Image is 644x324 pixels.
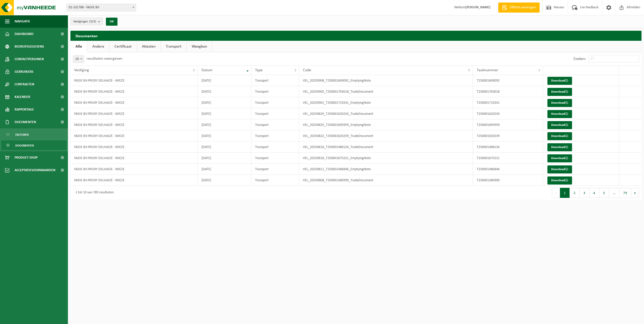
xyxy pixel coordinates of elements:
[198,86,251,97] td: [DATE]
[89,20,96,23] count: (3/3)
[299,141,473,153] td: VEL_20250818_T250001488134_TradeDocument
[299,175,473,186] td: VEL_20250808_T250001380990_TradeDocument
[299,108,473,119] td: VEL_20250829_T250001620243_TradeDocument
[198,119,251,130] td: [DATE]
[66,4,136,11] span: 01-101788 - FADIE BV
[609,188,619,198] span: …
[202,68,213,72] span: Datum
[251,175,299,186] td: Transport
[251,130,299,141] td: Transport
[473,164,543,175] td: T250001486846
[589,188,599,198] button: 4
[251,164,299,175] td: Transport
[15,130,29,139] span: Facturen
[198,130,251,141] td: [DATE]
[161,41,186,52] a: Transport
[73,56,84,63] span: 10
[299,130,473,141] td: VEL_20250822_T250001620239_TradeDocument
[70,164,198,175] td: FADIE BV-PROXY DELHAIZE - WIEZE
[70,119,198,130] td: FADIE BV-PROXY DELHAIZE - WIEZE
[251,75,299,86] td: Transport
[1,140,67,150] a: Documenten
[187,41,212,52] a: Weegbon
[106,18,117,26] button: OK
[473,141,543,153] td: T250001488134
[70,31,641,41] h2: Documenten
[70,18,103,25] button: Vestigingen(3/3)
[70,75,198,86] td: FADIE BV-PROXY DELHAIZE - WIEZE
[70,153,198,164] td: FADIE BV-PROXY DELHAIZE - WIEZE
[67,4,136,11] span: 01-101788 - FADIE BV
[473,75,543,86] td: T250001849092
[473,108,543,119] td: T250001620243
[73,188,114,197] div: 1 tot 10 van 789 resultaten
[547,154,572,162] a: Download
[251,108,299,119] td: Transport
[3,313,84,324] iframe: chat widget
[15,53,44,65] span: Contactpersonen
[15,15,30,28] span: Navigatie
[251,97,299,108] td: Transport
[1,130,67,139] a: Facturen
[15,78,34,91] span: Contracten
[547,88,572,96] a: Download
[70,175,198,186] td: FADIE BV-PROXY DELHAIZE - WIEZE
[473,97,543,108] td: T250001719241
[547,77,572,85] a: Download
[498,3,540,13] a: Offerte aanvragen
[15,116,36,128] span: Documenten
[547,165,572,173] a: Download
[198,108,251,119] td: [DATE]
[15,28,33,40] span: Dashboard
[255,68,263,72] span: Type
[473,119,543,130] td: T250001695959
[198,175,251,186] td: [DATE]
[15,91,30,103] span: Kalender
[299,164,473,175] td: VEL_20250811_T250001486846_EmptyingNote
[251,153,299,164] td: Transport
[547,143,572,151] a: Download
[15,164,55,176] span: Acceptatievoorwaarden
[599,188,609,198] button: 5
[299,86,473,97] td: VEL_20250905_T250001763018_TradeDocument
[87,57,122,61] label: resultaten weergeven
[547,121,572,129] a: Download
[580,188,589,198] button: 3
[477,68,498,72] span: Taaknummer
[547,99,572,107] a: Download
[251,119,299,130] td: Transport
[198,97,251,108] td: [DATE]
[251,86,299,97] td: Transport
[15,141,34,150] span: Documenten
[198,153,251,164] td: [DATE]
[109,41,137,52] a: Certificaat
[251,141,299,153] td: Transport
[299,75,473,86] td: VEL_20250908_T250001849092_EmptyingNote
[70,41,87,52] a: Alle
[473,86,543,97] td: T250001763018
[299,97,473,108] td: VEL_20250901_T250001719241_EmptyingNote
[547,132,572,140] a: Download
[547,176,572,185] a: Download
[299,153,473,164] td: VEL_20250818_T250001675221_EmptyingNote
[547,110,572,118] a: Download
[473,153,543,164] td: T250001675221
[570,188,580,198] button: 2
[303,68,311,72] span: Code
[198,141,251,153] td: [DATE]
[619,188,631,198] button: 79
[198,75,251,86] td: [DATE]
[70,108,198,119] td: FADIE BV-PROXY DELHAIZE - WIEZE
[15,65,33,78] span: Gebruikers
[465,6,491,9] strong: [PERSON_NAME]
[473,130,543,141] td: T250001620239
[70,97,198,108] td: FADIE BV-PROXY DELHAIZE - WIEZE
[73,18,96,25] span: Vestigingen
[552,188,560,198] button: Previous
[15,40,44,53] span: Bedrijfsgegevens
[15,151,37,164] span: Product Shop
[299,119,473,130] td: VEL_20250825_T250001695959_EmptyingNote
[73,55,84,63] span: 10
[70,86,198,97] td: FADIE BV-PROXY DELHAIZE - WIEZE
[508,5,537,10] span: Offerte aanvragen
